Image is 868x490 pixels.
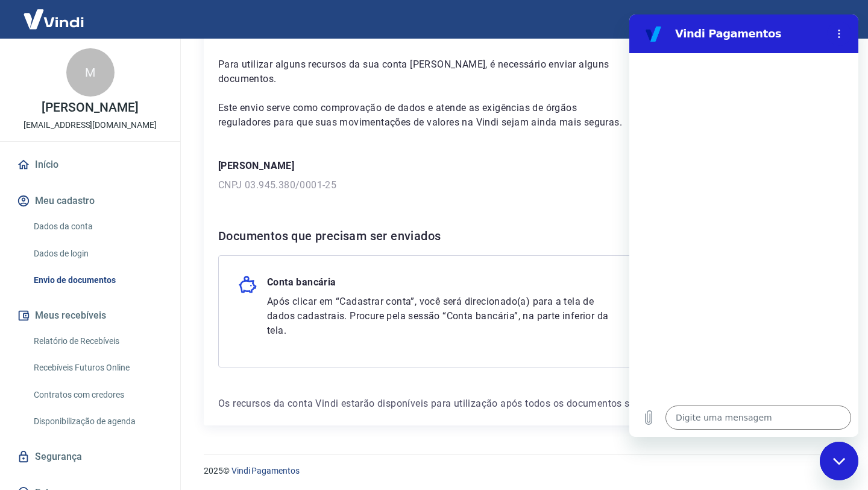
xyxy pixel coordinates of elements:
a: Contratos com credores [29,383,166,407]
a: Envio de documentos [29,268,166,293]
p: [PERSON_NAME] [218,159,825,173]
p: Este envio serve como comprovação de dados e atende as exigências de órgãos reguladores para que ... [218,101,627,130]
p: CNPJ 03.945.380/0001-25 [218,178,825,192]
h6: Documentos que precisam ser enviados [218,226,825,246]
p: 2025 © [204,465,839,477]
p: [PERSON_NAME] [42,101,138,114]
a: Início [14,151,166,178]
button: Meu cadastro [14,188,166,214]
button: Sair [810,8,854,31]
a: Vindi Pagamentos [231,466,300,476]
a: Disponibilização de agenda [29,409,166,434]
a: Recebíveis Futuros Online [29,355,166,380]
p: Os recursos da conta Vindi estarão disponíveis para utilização após todos os documentos serem env... [218,396,825,411]
p: Após clicar em “Cadastrar conta”, você será direcionado(a) para a tela de dados cadastrais. Procu... [267,294,617,338]
a: Relatório de Recebíveis [29,329,166,354]
a: Segurança [14,444,166,470]
iframe: Botão para abrir a janela de mensagens, conversa em andamento [820,442,858,480]
p: Conta bancária [267,275,336,294]
iframe: Janela de mensagens [629,14,858,437]
a: Dados da conta [29,214,166,239]
img: Vindi [14,1,93,37]
div: M [66,48,115,97]
p: [EMAIL_ADDRESS][DOMAIN_NAME] [24,119,157,132]
a: Dados de login [29,241,166,266]
p: Para utilizar alguns recursos da sua conta [PERSON_NAME], é necessário enviar alguns documentos. [218,57,627,86]
img: money_pork.0c50a358b6dafb15dddc3eea48f23780.svg [238,275,257,294]
button: Meus recebíveis [14,302,166,329]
